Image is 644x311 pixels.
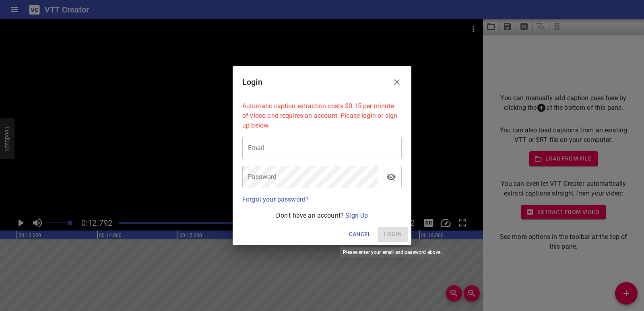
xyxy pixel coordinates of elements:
p: Automatic caption extraction costs $0.15 per minute of video and requires an account. Please logi... [242,101,402,130]
button: Cancel [346,227,374,242]
button: toggle password visibility [382,167,401,187]
button: Close [387,72,407,92]
p: Don't have an account? [242,211,402,220]
span: Cancel [349,229,371,239]
a: Forgot your password? [242,196,309,203]
h6: Login [242,76,262,89]
a: Sign Up [345,212,368,219]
